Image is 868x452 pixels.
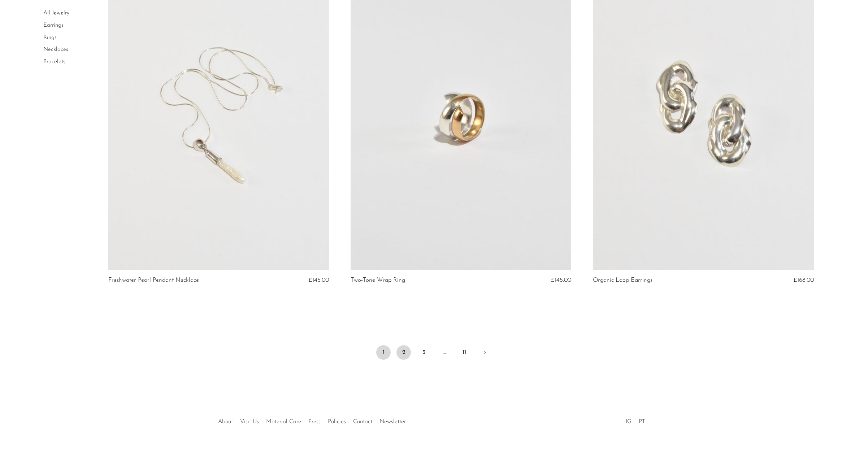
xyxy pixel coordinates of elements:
[240,419,259,425] a: Visit Us
[328,419,346,425] a: Policies
[626,419,632,425] a: IG
[794,277,814,283] span: £168.00
[43,58,65,64] a: Bracelets
[266,419,301,425] a: Material Care
[622,413,649,427] ul: Social Medias
[457,345,472,360] a: 11
[218,419,233,425] a: About
[593,277,652,284] a: Organic Loop Earrings
[639,419,645,425] a: PT
[437,345,451,360] span: …
[43,34,57,40] a: Rings
[351,277,405,284] a: Two-Tone Wrap Ring
[417,345,431,360] a: 3
[43,22,64,28] a: Earrings
[43,10,69,16] a: All Jewelry
[376,345,391,360] span: 1
[551,277,571,283] span: £145.00
[396,345,411,360] a: 2
[353,419,372,425] a: Contact
[108,277,199,284] a: Freshwater Pearl Pendant Necklace
[308,419,321,425] a: Press
[43,47,68,52] a: Necklaces
[214,413,409,427] ul: Quick links
[477,345,492,361] a: Next
[309,277,329,283] span: £145.00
